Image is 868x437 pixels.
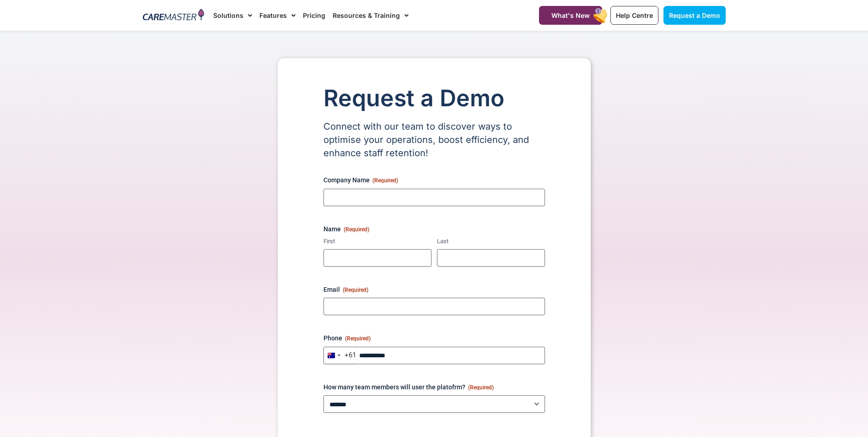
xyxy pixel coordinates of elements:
label: How many team members will user the platofrm? [323,382,545,392]
span: (Required) [343,287,368,293]
a: Help Centre [610,6,658,25]
label: First [323,237,431,246]
button: Selected country [324,347,356,364]
div: +61 [345,352,356,359]
span: (Required) [345,335,371,342]
span: (Required) [468,384,494,391]
label: Email [323,285,545,294]
img: CareMaster Logo [143,9,205,22]
span: Help Centre [616,11,653,19]
label: Last [437,237,545,246]
h1: Request a Demo [323,86,545,111]
span: (Required) [372,177,398,184]
label: Company Name [323,175,545,185]
span: What's New [551,11,590,19]
span: (Required) [344,226,369,233]
a: What's New [539,6,602,25]
legend: Name [323,224,369,234]
span: Request a Demo [669,11,720,19]
label: Phone [323,333,545,343]
p: Connect with our team to discover ways to optimise your operations, boost efficiency, and enhance... [323,120,545,160]
a: Request a Demo [663,6,726,25]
